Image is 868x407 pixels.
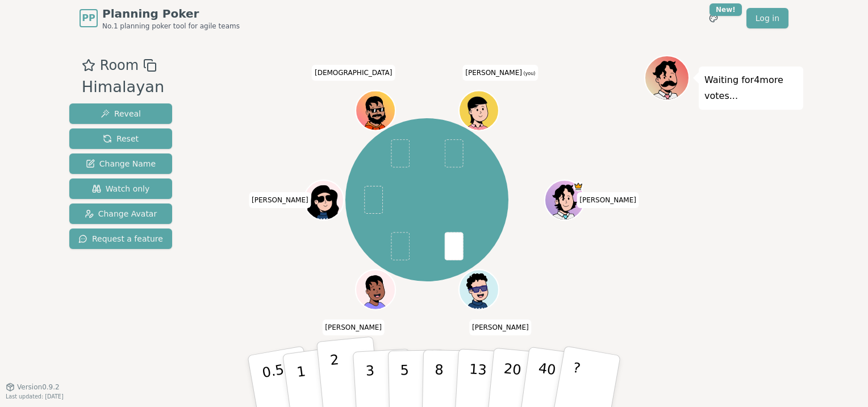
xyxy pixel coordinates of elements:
[69,178,172,199] button: Watch only
[249,192,311,208] span: Click to change your name
[69,103,172,124] button: Reveal
[69,128,172,149] button: Reset
[577,192,639,208] span: Click to change your name
[78,233,163,244] span: Request a feature
[703,8,724,28] button: New!
[6,393,64,400] span: Last updated: [DATE]
[17,383,60,392] span: Version 0.9.2
[102,6,240,22] span: Planning Poker
[704,72,798,104] p: Waiting for 4 more votes...
[100,55,139,76] span: Room
[69,153,172,174] button: Change Name
[6,383,60,392] button: Version0.9.2
[85,208,157,219] span: Change Avatar
[101,108,141,119] span: Reveal
[573,181,583,192] span: Lokesh is the host
[69,229,172,249] button: Request a feature
[462,65,538,81] span: Click to change your name
[312,65,395,81] span: Click to change your name
[92,183,150,194] span: Watch only
[80,6,240,31] a: PPPlanning PokerNo.1 planning poker tool for agile teams
[102,22,240,31] span: No.1 planning poker tool for agile teams
[82,55,95,76] button: Add as favourite
[746,8,788,28] a: Log in
[69,204,172,224] button: Change Avatar
[103,133,139,144] span: Reset
[710,3,742,16] div: New!
[82,11,95,25] span: PP
[86,158,156,169] span: Change Name
[322,319,385,335] span: Click to change your name
[460,92,498,129] button: Click to change your avatar
[469,319,532,335] span: Click to change your name
[522,71,536,76] span: (you)
[82,76,164,99] div: Himalayan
